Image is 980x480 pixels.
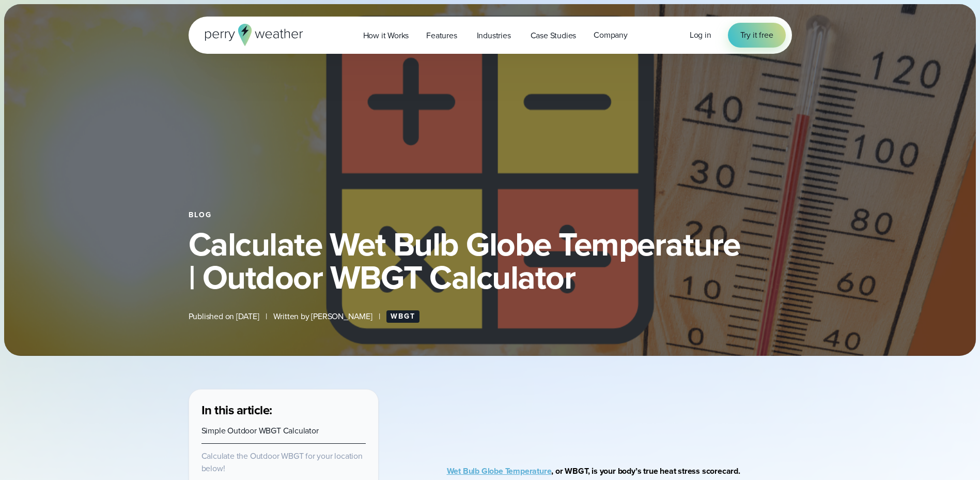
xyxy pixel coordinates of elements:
a: Log in [690,29,711,41]
span: Published on [DATE] [189,310,259,323]
span: Case Studies [531,29,577,42]
span: Log in [690,29,711,41]
a: How it Works [354,25,418,46]
span: Written by [PERSON_NAME] [273,310,372,323]
span: Industries [477,29,511,42]
span: How it Works [363,29,409,42]
a: Wet Bulb Globe Temperature [447,465,552,477]
strong: , or WBGT, is your body’s true heat stress scorecard. [447,465,740,477]
span: | [379,310,380,323]
a: WBGT [386,310,419,323]
h1: Calculate Wet Bulb Globe Temperature | Outdoor WBGT Calculator [189,228,792,294]
span: Features [426,29,457,42]
a: Case Studies [522,25,585,46]
a: Simple Outdoor WBGT Calculator [201,425,319,437]
span: Company [594,29,628,41]
span: Try it free [740,29,773,41]
span: | [266,310,267,323]
iframe: WBGT Explained: Listen as we break down all you need to know about WBGT Video [477,389,761,432]
div: Blog [189,211,792,219]
a: Try it free [728,23,786,48]
h3: In this article: [201,402,366,418]
a: Calculate the Outdoor WBGT for your location below! [201,450,363,474]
